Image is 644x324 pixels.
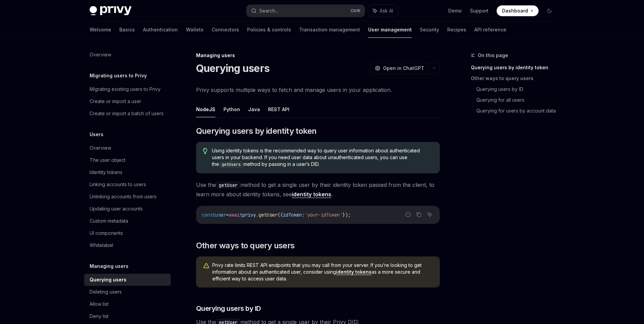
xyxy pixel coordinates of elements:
[502,7,528,14] span: Dashboard
[196,52,440,59] div: Managing users
[278,212,283,218] span: ({
[248,101,260,117] button: Java
[259,7,278,15] div: Search...
[90,180,146,189] div: Linking accounts to users
[90,97,141,105] div: Create or import a user
[90,312,109,320] div: Deny list
[90,205,143,213] div: Updating user accounts
[84,203,171,215] a: Updating user accounts
[299,22,360,38] a: Transaction management
[196,85,440,95] span: Privy supports multiple ways to fetch and manage users in your application.
[259,212,278,218] span: getUser
[143,22,178,38] a: Authentication
[404,210,412,219] button: Report incorrect code
[84,286,171,298] a: Deleting users
[84,298,171,310] a: Allow list
[90,276,126,284] div: Querying users
[414,210,423,219] button: Copy the contents from the code block
[84,274,171,286] a: Querying users
[226,212,229,218] span: =
[90,109,164,118] div: Create or import a batch of users
[336,269,372,275] a: identity tokens
[292,191,331,198] a: identity tokens
[90,288,122,296] div: Deleting users
[371,63,428,74] button: Open in ChatGPT
[84,142,171,154] a: Overview
[212,22,239,38] a: Connectors
[84,95,171,107] a: Create or import a user
[90,72,147,80] h5: Migrating users to Privy
[223,101,240,117] button: Python
[544,5,555,16] button: Toggle dark mode
[90,193,157,201] div: Unlinking accounts from users
[84,178,171,191] a: Linking accounts to users
[84,166,171,178] a: Identity tokens
[212,262,433,282] span: Privy rate limits REST API endpoints that you may call from your server. If you’re looking to get...
[90,217,128,225] div: Custom metadata
[425,210,434,219] button: Ask AI
[90,144,111,152] div: Overview
[368,5,398,17] button: Ask AI
[247,22,291,38] a: Policies & controls
[342,212,351,218] span: });
[470,7,488,14] a: Support
[476,84,560,95] a: Querying users by ID
[474,22,506,38] a: API reference
[90,22,111,38] a: Welcome
[196,180,440,199] span: Use the method to get a single user by their identity token passed from the client, to learn more...
[216,181,240,189] code: getUser
[471,73,560,84] a: Other ways to query users
[203,148,208,154] svg: Tip
[420,22,439,38] a: Security
[84,310,171,322] a: Deny list
[84,83,171,95] a: Migrating existing users to Privy
[196,126,317,136] span: Querying users by identity token
[305,212,342,218] span: 'your-idToken'
[90,262,128,270] h5: Managing users
[196,101,215,117] button: NodeJS
[84,239,171,251] a: Whitelabel
[246,5,365,17] button: Search...CtrlK
[196,240,295,251] span: Other ways to query users
[90,241,113,249] div: Whitelabel
[84,154,171,166] a: The user object
[90,6,132,16] img: dark logo
[215,212,226,218] span: user
[119,22,135,38] a: Basics
[448,7,462,14] a: Demo
[90,229,123,237] div: UI components
[476,105,560,116] a: Querying for users by account data
[256,212,259,218] span: .
[351,8,361,14] span: Ctrl K
[84,107,171,120] a: Create or import a batch of users
[84,215,171,227] a: Custom metadata
[203,263,210,269] svg: Warning
[84,49,171,61] a: Overview
[196,62,270,74] h1: Querying users
[90,130,103,139] h5: Users
[368,22,412,38] a: User management
[283,212,305,218] span: idToken:
[90,51,111,59] div: Overview
[476,95,560,105] a: Querying for all users
[196,304,261,313] span: Querying users by ID
[383,65,424,72] span: Open in ChatGPT
[268,101,289,117] button: REST API
[186,22,204,38] a: Wallets
[229,212,242,218] span: await
[84,191,171,203] a: Unlinking accounts from users
[84,227,171,239] a: UI components
[90,85,161,93] div: Migrating existing users to Privy
[212,147,433,168] span: Using identity tokens is the recommended way to query user information about authenticated users ...
[471,62,560,73] a: Querying users by identity token
[90,156,125,164] div: The user object
[90,168,122,176] div: Identity tokens
[202,212,215,218] span: const
[242,212,256,218] span: privy
[90,300,109,308] div: Allow list
[478,51,508,59] span: On this page
[497,5,539,16] a: Dashboard
[219,161,243,168] code: getUsers
[447,22,466,38] a: Recipes
[380,7,393,14] span: Ask AI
